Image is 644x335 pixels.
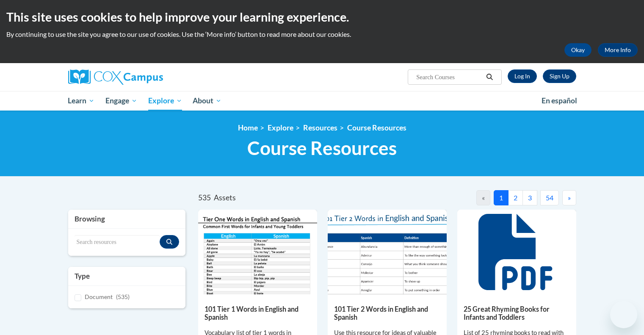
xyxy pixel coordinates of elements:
[238,123,258,132] a: Home
[564,43,591,57] button: Okay
[543,69,576,83] a: Register
[268,123,293,132] a: Explore
[508,190,523,205] button: 2
[494,190,509,205] button: 1
[536,92,583,110] a: En español
[334,305,440,321] h5: 101 Tier 2 Words in English and Spanish
[68,69,229,85] a: Cox Campus
[598,43,638,57] a: More Info
[143,91,188,111] a: Explore
[214,193,236,202] span: Assets
[205,305,311,321] h5: 101 Tier 1 Words in English and Spanish
[6,8,638,25] h2: This site uses cookies to help improve your learning experience.
[148,96,182,106] span: Explore
[63,91,100,111] a: Learn
[198,193,211,202] span: 535
[522,190,537,205] button: 3
[347,123,406,132] a: Course Resources
[55,91,589,111] div: Main menu
[116,293,130,300] span: (535)
[610,301,637,328] iframe: Button to launch messaging window
[100,91,143,111] a: Engage
[387,190,576,205] nav: Pagination Navigation
[160,235,179,249] button: Search resources
[540,190,559,205] button: 54
[6,30,638,39] p: By continuing to use the site you agree to our use of cookies. Use the ‘More info’ button to read...
[187,91,227,111] a: About
[508,69,537,83] a: Log In
[198,210,317,294] img: d35314be-4b7e-462d-8f95-b17e3d3bb747.pdf
[68,69,163,85] img: Cox Campus
[85,293,113,300] span: Document
[75,235,160,249] input: Search resources
[542,96,577,105] span: En español
[328,210,447,294] img: 836e94b2-264a-47ae-9840-fb2574307f3b.pdf
[68,96,94,106] span: Learn
[483,72,496,82] button: Search
[105,96,137,106] span: Engage
[75,214,180,224] h3: Browsing
[568,194,571,202] span: »
[562,190,576,205] button: Next
[464,305,570,321] h5: 25 Great Rhyming Books for Infants and Toddlers
[303,123,337,132] a: Resources
[415,72,483,82] input: Search Courses
[247,137,397,159] span: Course Resources
[75,271,180,281] h3: Type
[193,96,221,106] span: About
